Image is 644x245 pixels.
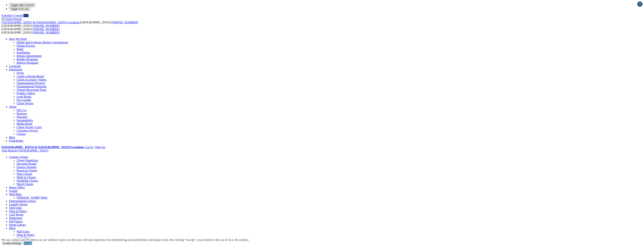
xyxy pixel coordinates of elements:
a: How We Work [9,37,27,41]
a: Build [17,47,23,51]
a: [PHONE_NUMBER] [33,28,60,31]
a: Warranty [17,115,28,119]
a: Interior Designers [17,61,38,64]
a: Craft Room [17,237,31,240]
a: About [9,105,17,108]
a: Wall Units [17,230,29,233]
a: Builder Programs [17,58,38,61]
span: [GEOGRAPHIC_DATA]: [GEOGRAPHIC_DATA]: [2,21,138,27]
a: Wardrobe Closets [17,179,38,182]
a: Installation [17,51,30,54]
a: Finesse Systems [17,165,36,169]
a: Organizational Projects [17,81,45,85]
a: Kid Spaces [9,220,23,223]
span: Toggle Font size [11,8,29,10]
a: [PHONE_NUMBER] [33,31,60,34]
a: Your Branch [GEOGRAPHIC_DATA] [2,149,48,152]
a: Customer Service [17,129,38,132]
a: Wood Closets [17,182,33,186]
a: Sustainability [17,119,33,122]
a: Craft Room [9,213,23,216]
a: Cookie Settings [2,242,22,245]
button: Toggle High Contrast [9,3,35,7]
a: Careers [17,132,26,136]
a: Wall Beds [9,193,21,196]
a: Wall Units [9,206,22,209]
a: Free Guides [17,98,31,102]
a: [PERSON_NAME] Beds [17,196,47,199]
a: More menu text will display only on big screen [9,227,16,230]
a: Franchising [9,139,23,142]
button: Close [637,2,642,7]
a: Design Process [17,44,35,47]
a: Styles [17,71,24,74]
a: Dressing Rooms [17,162,37,165]
a: Why Us [17,109,27,112]
a: Locations [9,64,21,68]
img: Closet Factory [2,17,22,21]
div: We use cookies and IP address on our website to give you the most relevant experience by remember... [2,238,249,242]
a: Walk-in Closets [17,176,36,179]
button: Toggle Font size [9,7,30,11]
a: Media Room [17,122,32,125]
a: Custom Closets [9,155,28,158]
a: Blog [9,136,15,139]
a: Look Books [17,95,31,98]
a: Schedule Consult [2,14,23,17]
span: Toggle High Contrast [11,4,34,6]
a: Garage [9,189,18,192]
a: Inspiration [9,68,22,71]
a: Closet Stories [17,102,33,105]
a: Design Appointment [17,54,42,57]
span: [GEOGRAPHIC_DATA] & [GEOGRAPHIC_DATA] Locations [2,21,80,24]
a: Accept [24,242,32,245]
a: Shoe Closets [17,172,32,175]
a: Product Videos [17,92,35,95]
a: Organizational Elements [17,85,46,88]
a: Home Office [9,186,25,189]
a: Laundry Room [9,203,27,206]
a: Mudrooms [9,216,22,220]
a: Closet Organizers [17,159,38,162]
span: [GEOGRAPHIC_DATA]: [GEOGRAPHIC_DATA]: [2,28,60,34]
a: [GEOGRAPHIC_DATA] & [GEOGRAPHIC_DATA] Locations [2,21,80,24]
a: Reviews [17,112,27,115]
a: Entertainment Centers [9,199,36,203]
a: Closet Accessory Videos [17,78,47,81]
a: [PHONE_NUMBER] [33,24,60,27]
a: [GEOGRAPHIC_DATA] & [GEOGRAPHIC_DATA] Locations [2,145,84,149]
a: [PHONE_NUMBER] [112,21,138,24]
a: Wine & Pantry [17,233,35,237]
a: Virtual Showroom Tours [17,88,47,91]
a: Online and In-Home Design Consultations [17,41,68,44]
a: Call [23,14,28,17]
a: Wine & Pantry [9,210,27,213]
a: Home Library [9,223,26,226]
span: [GEOGRAPHIC_DATA] [18,149,48,152]
a: Reach-in Closets [17,169,37,172]
a: Closet Factory Cares [17,126,42,129]
a: Create a Design Board [17,75,44,78]
span: Your Branch [2,149,17,152]
a: Log In / Sign Up [85,145,105,149]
